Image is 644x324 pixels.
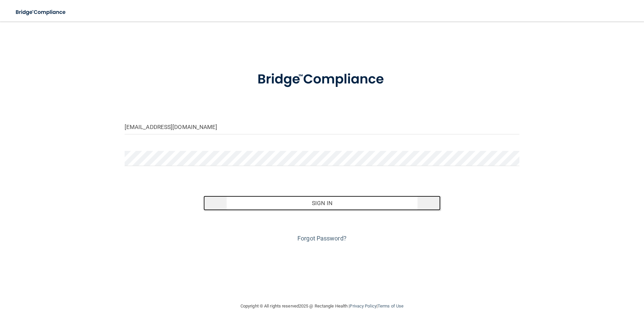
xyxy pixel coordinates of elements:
input: Email [125,119,520,134]
img: bridge_compliance_login_screen.278c3ca4.svg [10,5,72,19]
a: Privacy Policy [350,303,376,309]
a: Forgot Password? [297,235,347,242]
img: bridge_compliance_login_screen.278c3ca4.svg [244,62,400,97]
a: Terms of Use [378,303,404,309]
div: Copyright © All rights reserved 2025 @ Rectangle Health | | [199,295,445,317]
button: Sign In [203,196,441,210]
